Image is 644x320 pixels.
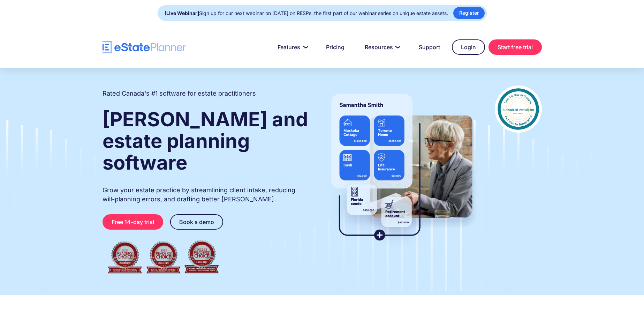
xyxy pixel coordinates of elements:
h2: Rated Canada's #1 software for estate practitioners [103,89,256,98]
strong: [Live Webinar] [165,10,199,16]
strong: [PERSON_NAME] and estate planning software [103,107,308,174]
a: Free 14-day trial [103,214,163,230]
a: Support [410,40,448,54]
a: home [103,41,186,53]
div: Sign up for our next webinar on [DATE] on RESPs, the first part of our webinar series on unique e... [165,8,448,18]
a: Login [452,39,485,55]
a: Start free trial [488,39,542,55]
p: Grow your estate practice by streamlining client intake, reducing will-planning errors, and draft... [103,186,309,204]
a: Resources [356,40,407,54]
a: Book a demo [170,214,223,230]
a: Features [269,40,314,54]
img: estate planner showing wills to their clients, using eState Planner, a leading estate planning so... [323,85,481,250]
a: Pricing [318,40,353,54]
a: Register [453,7,485,19]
